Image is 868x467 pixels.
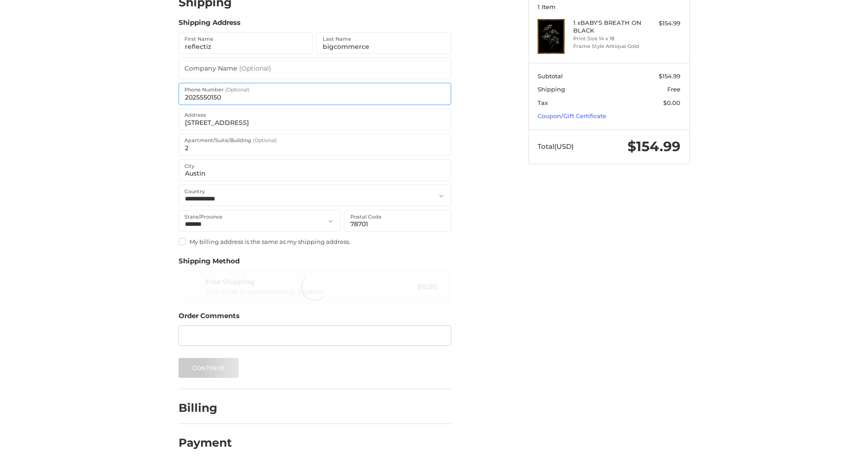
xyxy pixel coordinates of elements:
legend: Shipping Method [179,256,240,271]
h2: Payment [179,436,232,450]
label: Company Name [184,57,271,80]
label: Last Name [323,34,351,44]
label: State/Province [184,212,222,222]
li: Print Size 14 x 18 [573,35,642,43]
a: Coupon/Gift Certificate [538,112,606,119]
small: (Optional) [239,64,271,72]
span: $154.99 [659,72,680,80]
label: Phone Number [184,85,250,95]
label: Country [184,186,205,196]
span: Subtotal [538,72,563,80]
li: Frame Style Antique Gold [573,43,642,50]
label: Apartment/Suite/Building [184,135,277,145]
small: (Optional) [225,86,250,93]
legend: Shipping Address [179,18,241,32]
span: Tax [538,99,548,106]
legend: Order Comments [179,311,240,325]
label: Address [184,110,206,120]
label: My billing address is the same as my shipping address. [179,238,451,245]
span: Free [667,86,680,93]
h2: Billing [179,401,231,415]
span: $154.99 [627,138,680,155]
label: City [184,161,194,171]
small: (Optional) [253,137,277,143]
span: Shipping [538,86,565,93]
span: $0.00 [663,99,680,106]
div: $154.99 [645,19,680,28]
label: First Name [184,34,213,44]
h3: 1 Item [538,3,680,10]
button: Continue [179,358,239,378]
span: Total (USD) [538,142,574,151]
label: Postal Code [350,212,382,222]
h4: 1 x BABY'S BREATH ON BLACK [573,19,642,34]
